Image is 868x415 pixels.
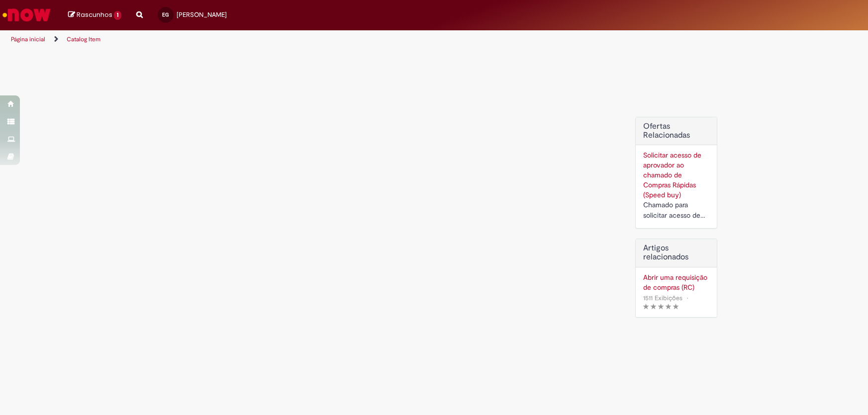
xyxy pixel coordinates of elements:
[68,10,121,20] a: Rascunhos
[643,294,682,302] span: 1511 Exibições
[643,151,701,199] a: Solicitar acesso de aprovador ao chamado de Compras Rápidas (Speed buy)
[643,272,709,292] a: Abrir uma requisição de compras (RC)
[77,10,112,19] span: Rascunhos
[643,122,709,140] h2: Ofertas Relacionadas
[635,117,717,229] div: Ofertas Relacionadas
[114,11,121,20] span: 1
[7,30,571,49] ul: Trilhas de página
[643,200,709,221] div: Chamado para solicitar acesso de aprovador ao ticket de Speed buy
[684,291,690,305] span: •
[1,5,52,25] img: ServiceNow
[177,10,227,19] span: [PERSON_NAME]
[11,35,45,43] a: Página inicial
[643,244,709,261] h3: Artigos relacionados
[67,35,100,43] a: Catalog Item
[162,11,169,18] span: EG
